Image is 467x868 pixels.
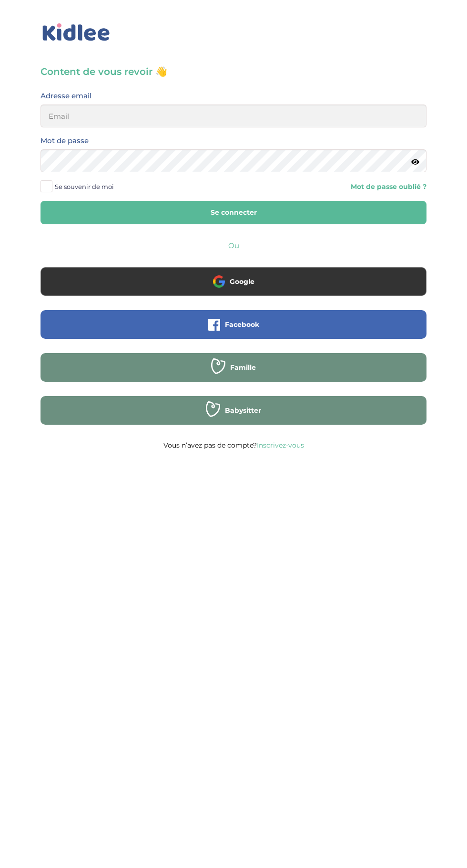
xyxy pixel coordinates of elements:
a: Google [41,283,426,293]
a: Babysitter [41,412,426,421]
button: Babysitter [41,396,426,425]
button: Famille [41,353,426,382]
span: Ou [228,241,239,250]
button: Facebook [41,310,426,339]
img: logo_kidlee_bleu [41,21,112,43]
a: Famille [41,369,426,378]
span: Google [230,277,254,286]
p: Vous n’avez pas de compte? [41,439,426,451]
input: Email [41,105,426,127]
img: facebook.png [208,319,220,331]
span: Se souvenir de moi [55,180,114,193]
img: google.png [213,275,225,287]
span: Babysitter [225,406,261,415]
a: Facebook [41,326,426,335]
span: Famille [230,363,256,372]
label: Adresse email [41,90,91,102]
a: Inscrivez-vous [257,441,304,450]
h3: Content de vous revoir 👋 [41,65,426,78]
a: Mot de passe oublié ? [351,182,426,191]
button: Se connecter [41,201,426,224]
button: Google [41,267,426,296]
label: Mot de passe [41,135,89,147]
span: Facebook [225,320,259,329]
